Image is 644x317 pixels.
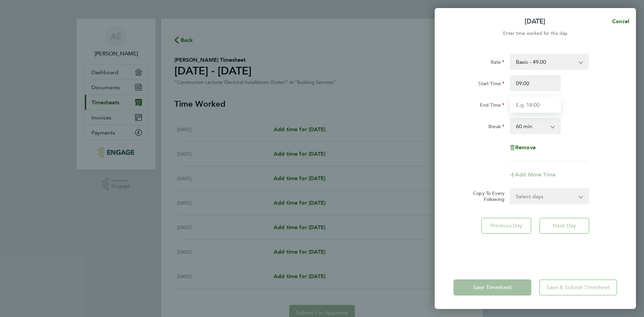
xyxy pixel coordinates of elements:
[480,102,504,110] label: End Time
[491,59,504,67] label: Rate
[488,123,504,131] label: Break
[435,30,636,38] div: Enter time worked for this day.
[478,81,504,89] label: Start Time
[525,17,545,26] p: [DATE]
[515,144,536,151] span: Remove
[601,15,636,28] button: Cancel
[510,145,536,150] button: Remove
[510,75,561,91] input: E.g. 08:00
[510,97,561,113] input: E.g. 18:00
[468,190,504,202] label: Copy To Every Following
[610,18,629,24] span: Cancel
